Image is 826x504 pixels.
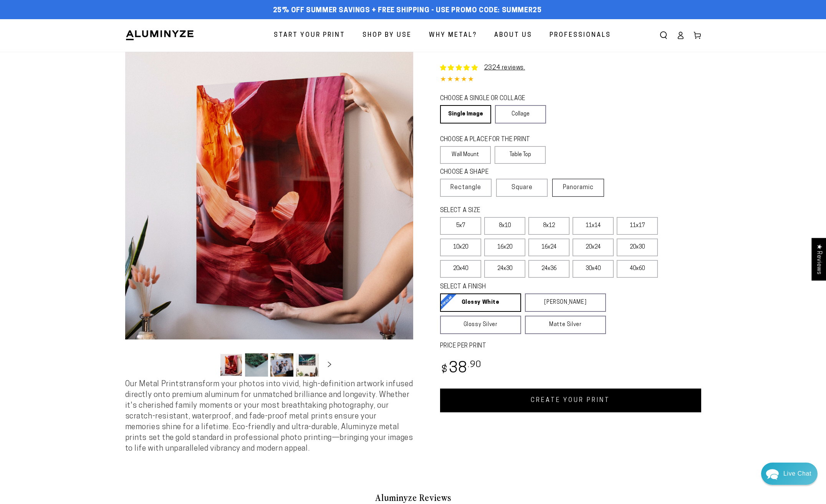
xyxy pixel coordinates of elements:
[563,184,594,191] span: Panoramic
[440,361,482,376] bdi: 38
[274,30,345,41] span: Start Your Print
[495,146,546,164] label: Table Top
[655,27,672,44] summary: Search our site
[440,389,701,412] a: CREATE YOUR PRINT
[617,260,658,278] label: 40x60
[363,30,412,41] span: Shop By Use
[125,30,194,41] img: Aluminyze
[573,239,614,256] label: 20x24
[125,52,413,379] media-gallery: Gallery Viewer
[440,146,491,164] label: Wall Mount
[440,74,701,86] div: 4.85 out of 5.0 stars
[440,206,594,215] legend: SELECT A SIZE
[528,239,569,256] label: 16x24
[125,380,413,453] span: Our Metal Prints transform your photos into vivid, high-definition artwork infused directly onto ...
[441,365,448,375] span: $
[488,25,538,46] a: About Us
[811,238,826,280] div: Click to open Judge.me floating reviews tab
[468,361,482,369] sup: .90
[357,25,417,46] a: Shop By Use
[525,316,606,334] a: Matte Silver
[440,283,588,292] legend: SELECT A FINISH
[440,293,521,312] a: Glossy White
[761,463,818,485] div: Chat widget toggle
[220,353,243,377] button: Load image 1 in gallery view
[484,260,525,278] label: 24x30
[273,7,542,15] span: 25% off Summer Savings + Free Shipping - Use Promo Code: SUMMER25
[783,463,811,485] div: Contact Us Directly
[573,260,614,278] label: 30x40
[528,260,569,278] label: 24x36
[440,239,481,256] label: 10x20
[423,25,483,46] a: Why Metal?
[484,239,525,256] label: 16x20
[550,30,611,41] span: Professionals
[450,183,481,192] span: Rectangle
[484,217,525,235] label: 8x10
[429,30,477,41] span: Why Metal?
[525,293,606,312] a: [PERSON_NAME]
[268,25,351,46] a: Start Your Print
[617,217,658,235] label: 11x17
[296,353,319,377] button: Load image 4 in gallery view
[321,356,338,373] button: Slide right
[617,239,658,256] label: 20x30
[440,260,481,278] label: 20x40
[440,342,701,351] label: PRICE PER PRINT
[511,183,533,192] span: Square
[270,353,293,377] button: Load image 3 in gallery view
[528,217,569,235] label: 8x12
[440,94,539,103] legend: CHOOSE A SINGLE OR COLLAGE
[573,217,614,235] label: 11x14
[440,316,521,334] a: Glossy Silver
[494,30,532,41] span: About Us
[484,65,525,71] a: 2324 reviews.
[189,491,637,504] h2: Aluminyze Reviews
[200,356,217,373] button: Slide left
[440,135,539,144] legend: CHOOSE A PLACE FOR THE PRINT
[440,217,481,235] label: 5x7
[440,105,491,124] a: Single Image
[440,168,540,177] legend: CHOOSE A SHAPE
[495,105,546,124] a: Collage
[544,25,617,46] a: Professionals
[245,353,268,377] button: Load image 2 in gallery view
